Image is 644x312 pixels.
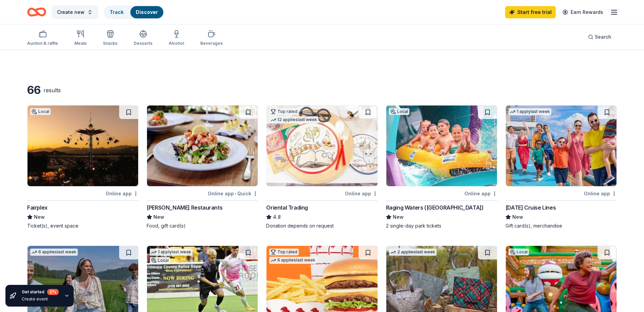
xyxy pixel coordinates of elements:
div: Local [509,249,529,255]
img: Image for Carnival Cruise Lines [506,105,617,186]
div: 6 applies last week [30,249,78,256]
a: Image for Carnival Cruise Lines1 applylast weekOnline app[DATE] Cruise LinesNewGift card(s), merc... [505,105,617,229]
span: New [153,213,164,221]
div: Oriental Trading [266,203,308,212]
a: Earn Rewards [558,6,607,18]
div: 2 applies last week [389,249,437,256]
button: Snacks [103,27,117,50]
div: Online app [464,189,497,198]
a: Image for Raging Waters (Los Angeles)LocalOnline appRaging Waters ([GEOGRAPHIC_DATA])New2 single-... [386,105,497,229]
span: New [393,213,404,221]
div: Alcohol [169,41,184,46]
div: Online app [345,189,378,198]
img: Image for Raging Waters (Los Angeles) [386,105,497,186]
div: 12 applies last week [269,116,318,123]
a: Start free trial [505,6,556,18]
button: Meals [74,27,87,50]
div: 2 single-day park tickets [386,222,497,229]
a: Image for Cameron Mitchell RestaurantsOnline app•Quick[PERSON_NAME] RestaurantsNewFood, gift card(s) [147,105,258,229]
button: Auction & raffle [27,27,58,50]
div: Local [150,257,170,264]
div: results [43,86,61,94]
div: Raging Waters ([GEOGRAPHIC_DATA]) [386,203,484,212]
a: Home [27,4,46,20]
div: 66 [27,83,41,97]
a: Track [110,9,124,15]
div: [PERSON_NAME] Restaurants [147,203,222,212]
img: Image for Cameron Mitchell Restaurants [147,105,258,186]
span: Search [595,33,611,41]
div: Desserts [134,41,152,46]
div: Online app Quick [208,189,258,198]
button: Beverages [200,27,223,50]
div: Create event [22,296,59,302]
div: Beverages [200,41,223,46]
img: Image for Oriental Trading [266,105,377,186]
button: Search [583,30,617,44]
div: Donation depends on request [266,222,378,229]
a: Image for Oriental TradingTop rated12 applieslast weekOnline appOriental Trading4.8Donation depen... [266,105,378,229]
div: Auction & raffle [27,41,58,46]
div: Get started [22,289,59,295]
span: New [512,213,523,221]
img: Image for Fairplex [27,105,138,186]
div: 1 apply last week [509,108,551,115]
a: Image for FairplexLocalOnline appFairplexNewTicket(s), event space [27,105,139,229]
div: Local [30,108,51,115]
div: Fairplex [27,203,48,212]
button: Desserts [134,27,152,50]
span: • [235,191,236,196]
button: Create new [52,5,98,19]
div: 0 % [47,289,59,295]
div: 1 apply last week [150,249,192,256]
div: Food, gift card(s) [147,222,258,229]
div: Meals [74,41,87,46]
a: Discover [136,9,158,15]
button: Alcohol [169,27,184,50]
span: New [34,213,45,221]
div: [DATE] Cruise Lines [505,203,556,212]
div: Online app [106,189,139,198]
div: Snacks [103,41,117,46]
div: Local [389,108,409,115]
span: 4.8 [273,213,281,221]
span: Create new [57,8,85,16]
div: Ticket(s), event space [27,222,139,229]
div: Top rated [269,249,299,255]
div: Gift card(s), merchandise [505,222,617,229]
button: TrackDiscover [104,5,164,19]
div: Top rated [269,108,299,115]
div: Online app [584,189,617,198]
div: 6 applies last week [269,257,317,264]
